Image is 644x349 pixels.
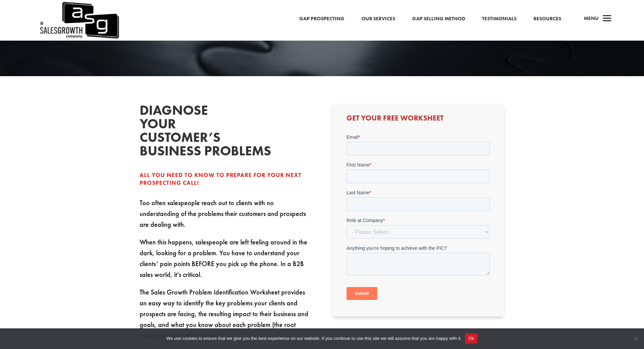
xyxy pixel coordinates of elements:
[412,15,465,23] a: Gap Selling Method
[347,114,490,125] h3: Get Your Free Worksheet
[482,15,517,23] a: Testimonials
[584,15,599,22] span: Menu
[140,171,312,188] div: All you need to know to prepare for your next prospecting call!
[299,15,344,23] a: Gap Prospecting
[632,335,639,342] span: No
[140,287,312,348] p: The Sales Growth Problem Identification Worksheet provides an easy way to identify the key proble...
[166,335,461,342] span: We use cookies to ensure that we give you the best experience on our website. If you continue to ...
[465,333,478,344] button: Ok
[140,237,312,287] p: When this happens, salespeople are left feeling around in the dark, looking for a problem. You ha...
[347,134,490,306] iframe: Form 0
[533,15,561,23] a: Resources
[140,197,312,237] p: Too often salespeople reach out to clients with no understanding of the problems their customers ...
[140,104,241,161] h2: Diagnose your customer’s business problems
[361,15,395,23] a: Our Services
[600,12,614,26] span: a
